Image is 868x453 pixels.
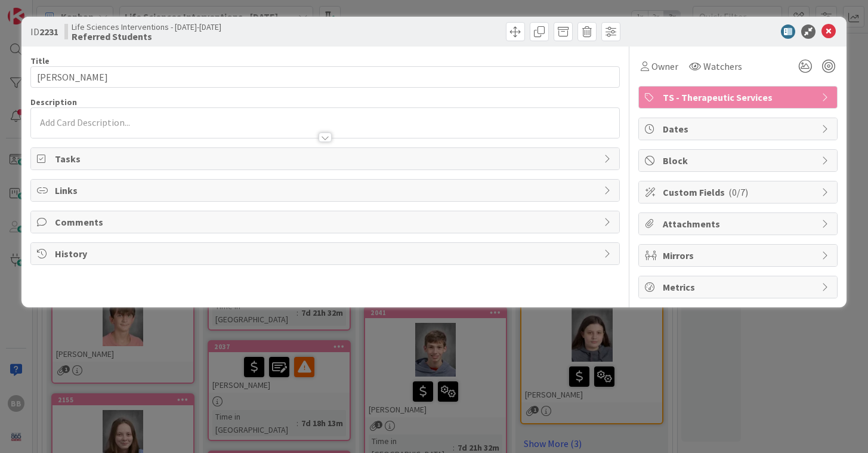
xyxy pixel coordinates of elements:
[55,246,597,261] span: History
[651,59,678,73] span: Owner
[72,22,221,32] span: Life Sciences Interventions - [DATE]-[DATE]
[39,26,58,38] b: 2231
[703,59,742,73] span: Watchers
[30,97,77,107] span: Description
[30,66,619,88] input: type card name here...
[663,280,816,294] span: Metrics
[663,185,816,199] span: Custom Fields
[55,215,597,229] span: Comments
[663,90,816,104] span: TS - Therapeutic Services
[663,217,816,231] span: Attachments
[663,122,816,136] span: Dates
[30,56,50,66] label: Title
[30,24,58,39] span: ID
[728,186,748,198] span: ( 0/7 )
[72,32,221,41] b: Referred Students
[55,152,597,166] span: Tasks
[663,248,816,263] span: Mirrors
[663,153,816,168] span: Block
[55,183,597,198] span: Links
